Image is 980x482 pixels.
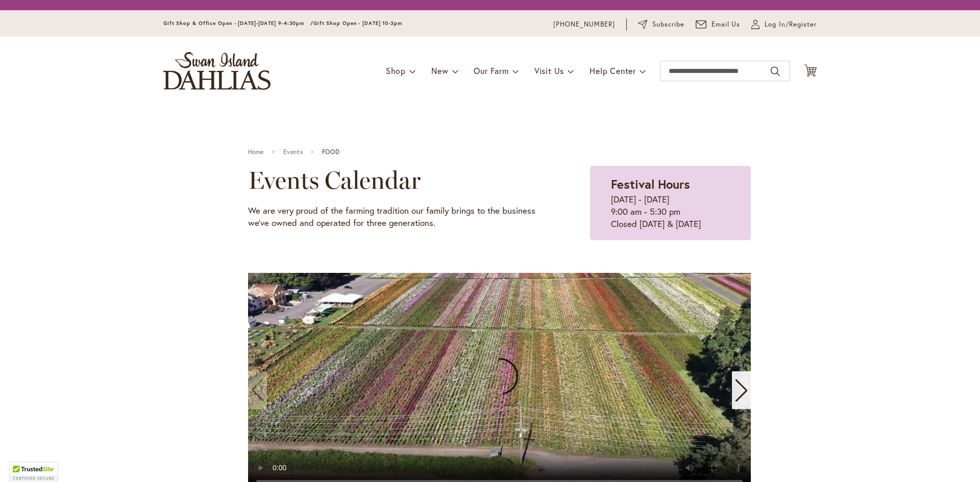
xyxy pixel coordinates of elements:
a: Events [283,148,303,156]
span: Subscribe [652,19,684,30]
span: Visit Us [534,65,564,76]
span: Log In/Register [765,19,817,30]
span: New [431,65,448,76]
h2: Events Calendar [248,166,540,194]
strong: Festival Hours [611,176,690,192]
span: Our Farm [474,65,508,76]
span: Shop [386,65,406,76]
a: Subscribe [638,19,684,30]
span: FOOD [322,148,339,156]
p: We are very proud of the farming tradition our family brings to the business we've owned and oper... [248,205,540,229]
p: [DATE] - [DATE] 9:00 am - 5:30 pm Closed [DATE] & [DATE] [611,193,729,230]
a: Log In/Register [751,19,817,30]
a: Email Us [696,19,741,30]
a: store logo [163,52,271,90]
span: Gift Shop Open - [DATE] 10-3pm [313,20,402,27]
span: Email Us [712,19,741,30]
div: TrustedSite Certified [10,463,57,482]
a: Home [248,148,264,156]
span: Gift Shop & Office Open - [DATE]-[DATE] 9-4:30pm / [163,20,313,27]
button: Search [771,63,780,80]
span: Help Center [590,65,636,76]
a: [PHONE_NUMBER] [553,19,615,30]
